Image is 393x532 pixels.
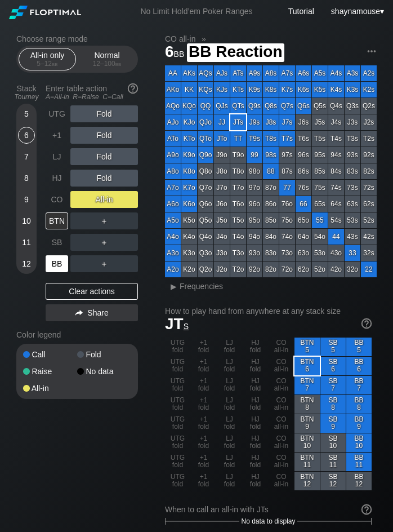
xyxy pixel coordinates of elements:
div: BB 5 [346,338,372,356]
div: K4o [181,229,197,245]
div: 32o [345,261,360,277]
div: K4s [328,82,344,97]
div: Fold [70,170,138,187]
div: 82s [361,163,377,179]
div: K8o [181,163,197,179]
div: BTN 7 [294,376,320,394]
div: HJ fold [243,338,268,356]
span: No data to display [241,517,295,525]
div: T9o [230,147,246,163]
div: Q6s [296,98,311,114]
div: SB 6 [320,357,346,375]
div: Stack [12,79,41,105]
div: J6s [296,114,311,130]
div: T4s [328,131,344,147]
div: BB [46,255,68,272]
div: Enter table action [46,79,138,105]
div: A=All-in R=Raise C=Call [46,93,138,101]
div: 73o [279,245,295,261]
div: LJ fold [217,395,242,414]
div: When to call an all-in with JTs [165,505,372,514]
div: 44 [328,229,344,245]
div: 96s [296,147,311,163]
div: UTG fold [165,433,190,452]
div: 43s [345,229,360,245]
div: J3o [214,245,230,261]
div: Q8o [198,163,213,179]
div: Q6o [198,196,213,212]
div: UTG fold [165,376,190,394]
div: HJ fold [243,433,268,452]
div: A5o [165,212,181,228]
div: HJ fold [243,357,268,375]
div: LJ fold [217,338,242,356]
div: 42s [361,229,377,245]
div: 83s [345,163,360,179]
div: 88 [263,163,279,179]
div: All-in only [21,48,73,70]
div: Q2o [198,261,213,277]
div: QQ [198,98,213,114]
div: Q4s [328,98,344,114]
div: 64o [296,229,311,245]
div: Normal [81,48,133,70]
div: 12 [18,255,35,272]
div: Q9s [247,98,262,114]
div: +1 [46,127,68,144]
div: K9s [247,82,262,97]
div: J5o [214,212,230,228]
a: Tutorial [288,7,314,16]
div: BTN 11 [294,453,320,471]
div: ▸ [166,280,181,293]
div: A2s [361,65,377,81]
div: +1 fold [191,338,216,356]
div: CO all-in [269,357,294,375]
div: 97o [247,180,262,196]
div: UTG fold [165,338,190,356]
div: Fold [70,127,138,144]
div: BB 10 [346,433,372,452]
div: 83o [263,245,279,261]
div: 63o [296,245,311,261]
div: BTN [46,212,68,229]
div: Q8s [263,98,279,114]
div: A2o [165,261,181,277]
div: 5 – 12 [24,60,71,68]
div: Q7o [198,180,213,196]
div: QJo [198,114,213,130]
div: K3o [181,245,197,261]
div: J8s [263,114,279,130]
div: 22 [361,261,377,277]
div: TT [230,131,246,147]
div: 93o [247,245,262,261]
div: BB 9 [346,414,372,433]
div: 86o [263,196,279,212]
div: KJs [214,82,230,97]
div: K9o [181,147,197,163]
div: HJ [46,170,68,187]
div: AKs [181,65,197,81]
div: 54o [312,229,328,245]
img: help.32db89a4.svg [360,317,373,330]
div: K2o [181,261,197,277]
div: 65s [312,196,328,212]
div: T3o [230,245,246,261]
div: 86s [296,163,311,179]
div: SB 7 [320,376,346,394]
div: BTN 12 [294,472,320,490]
div: A8o [165,163,181,179]
div: T7s [279,131,295,147]
div: HJ fold [243,395,268,414]
div: HJ fold [243,376,268,394]
div: 65o [296,212,311,228]
div: ATs [230,65,246,81]
div: T7o [230,180,246,196]
div: Clear actions [46,283,138,300]
h2: How to play hand from anywhere at any stack size [165,307,372,316]
div: 53o [312,245,328,261]
div: 76s [296,180,311,196]
span: » [195,34,212,43]
div: LJ [46,148,68,165]
div: AQo [165,98,181,114]
div: 62o [296,261,311,277]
